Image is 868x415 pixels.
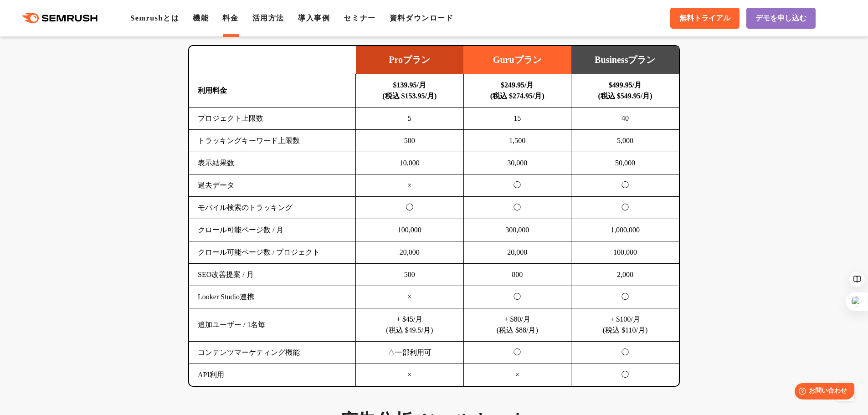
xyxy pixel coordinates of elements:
td: ◯ [571,342,679,364]
b: $139.95/月 (税込 $153.95/月) [382,81,437,100]
td: ◯ [463,286,571,308]
td: × [463,364,571,386]
td: ◯ [356,197,464,219]
b: $249.95/月 (税込 $274.95/月) [490,81,544,100]
td: 2,000 [571,264,679,286]
td: 5,000 [571,130,679,152]
td: 15 [463,108,571,130]
a: 無料トライアル [670,8,740,29]
td: 10,000 [356,152,464,174]
td: API利用 [189,364,356,386]
td: + $45/月 (税込 $49.5/月) [356,308,464,342]
td: ◯ [571,286,679,308]
td: 追加ユーザー / 1名毎 [189,308,356,342]
b: $499.95/月 (税込 $549.95/月) [598,81,652,100]
div: ドメイン概要 [41,58,76,64]
td: ◯ [571,364,679,386]
b: 利用料金 [198,87,227,94]
img: website_grey.svg [15,24,22,32]
span: デモを申し込む [755,14,806,23]
td: 過去データ [189,174,356,197]
td: Proプラン [356,46,464,74]
a: 機能 [193,14,209,22]
a: Semrushとは [130,14,179,22]
td: ◯ [463,174,571,197]
td: プロジェクト上限数 [189,108,356,130]
td: 40 [571,108,679,130]
td: Guruプラン [463,46,571,74]
div: v 4.0.25 [26,15,45,22]
td: 100,000 [571,241,679,264]
td: 300,000 [463,219,571,241]
iframe: Help widget launcher [787,379,858,405]
td: 5 [356,108,464,130]
td: ◯ [463,342,571,364]
td: 20,000 [463,241,571,264]
span: 無料トライアル [679,14,730,23]
td: 30,000 [463,152,571,174]
td: ◯ [571,197,679,219]
td: × [356,286,464,308]
td: + $80/月 (税込 $88/月) [463,308,571,342]
td: × [356,174,464,197]
td: × [356,364,464,386]
td: モバイル検索のトラッキング [189,197,356,219]
td: 800 [463,264,571,286]
td: ◯ [463,197,571,219]
td: SEO改善提案 / 月 [189,264,356,286]
td: 20,000 [356,241,464,264]
div: キーワード流入 [106,58,147,64]
td: 表示結果数 [189,152,356,174]
td: Businessプラン [571,46,679,74]
a: 導入事例 [298,14,330,22]
div: ドメイン: [DOMAIN_NAME] [24,24,105,32]
td: 500 [356,130,464,152]
img: logo_orange.svg [15,15,22,22]
td: 1,000,000 [571,219,679,241]
a: デモを申し込む [746,8,816,29]
td: クロール可能ページ数 / プロジェクト [189,241,356,264]
td: トラッキングキーワード上限数 [189,130,356,152]
td: 500 [356,264,464,286]
td: クロール可能ページ数 / 月 [189,219,356,241]
td: + $100/月 (税込 $110/月) [571,308,679,342]
a: 資料ダウンロード [390,14,454,22]
td: △一部利用可 [356,342,464,364]
img: tab_keywords_by_traffic_grey.svg [96,57,103,65]
td: Looker Studio連携 [189,286,356,308]
td: 100,000 [356,219,464,241]
td: 50,000 [571,152,679,174]
a: 活用方法 [252,14,284,22]
td: 1,500 [463,130,571,152]
td: コンテンツマーケティング機能 [189,342,356,364]
img: tab_domain_overview_orange.svg [31,57,38,65]
td: ◯ [571,174,679,197]
a: 料金 [222,14,238,22]
a: セミナー [344,14,375,22]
